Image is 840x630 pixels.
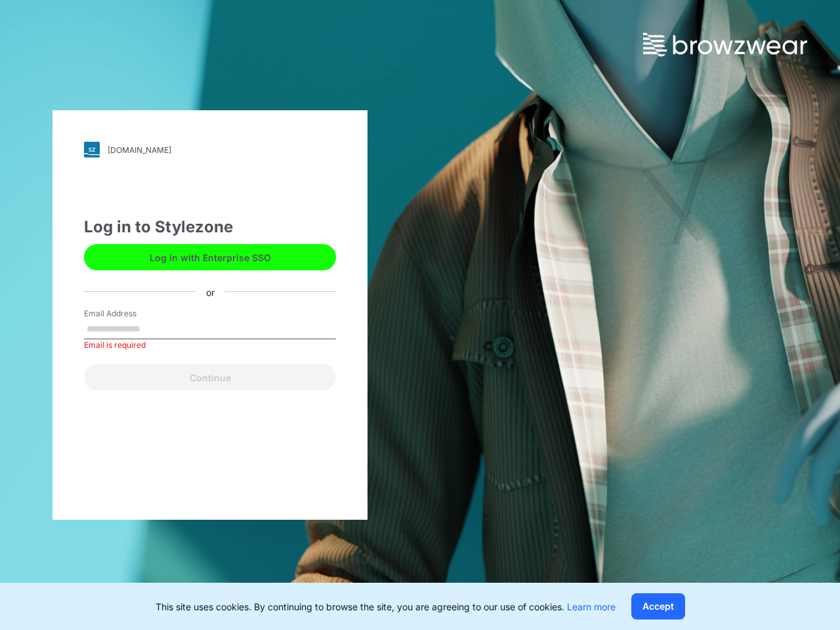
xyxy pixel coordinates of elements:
[84,215,336,239] div: Log in to Stylezone
[108,145,171,155] div: [DOMAIN_NAME]
[84,244,336,270] button: Log in with Enterprise SSO
[631,593,685,619] button: Accept
[156,600,616,614] p: This site uses cookies. By continuing to browse the site, you are agreeing to our use of cookies.
[84,308,176,320] label: Email Address
[567,601,616,612] a: Learn more
[643,33,807,56] img: browzwear-logo.73288ffb.svg
[196,285,225,299] div: or
[84,339,336,351] div: Email is required
[84,142,336,157] a: [DOMAIN_NAME]
[84,142,100,157] img: svg+xml;base64,PHN2ZyB3aWR0aD0iMjgiIGhlaWdodD0iMjgiIHZpZXdCb3g9IjAgMCAyOCAyOCIgZmlsbD0ibm9uZSIgeG...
